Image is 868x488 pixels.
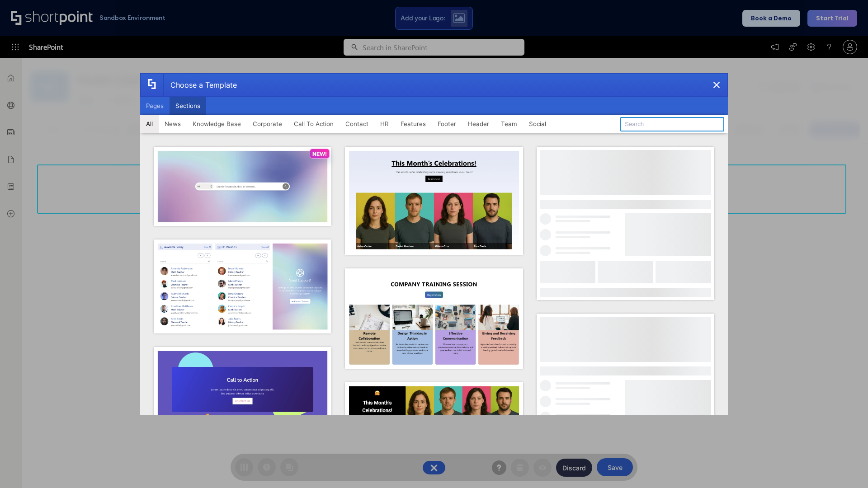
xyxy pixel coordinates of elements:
button: All [140,115,159,133]
button: Team [495,115,523,133]
button: Footer [432,115,462,133]
button: HR [374,115,395,133]
div: Choose a Template [163,74,237,96]
button: Header [462,115,495,133]
button: Corporate [247,115,288,133]
div: template selector [140,73,728,415]
button: News [159,115,187,133]
iframe: Chat Widget [823,445,868,488]
input: Search [620,117,724,131]
button: Knowledge Base [187,115,247,133]
button: Pages [140,97,170,115]
button: Call To Action [288,115,340,133]
button: Contact [340,115,374,133]
button: Sections [170,97,206,115]
button: Social [523,115,552,133]
p: NEW! [312,150,327,157]
button: Features [395,115,432,133]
